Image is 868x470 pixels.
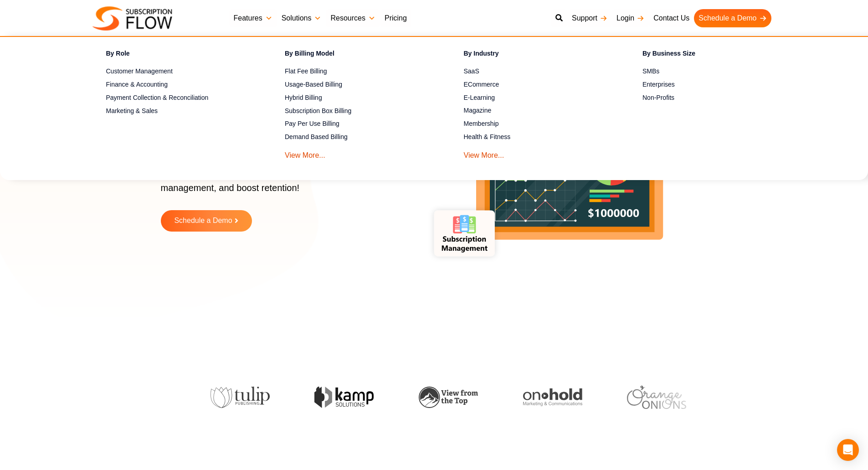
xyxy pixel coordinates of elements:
[285,79,432,90] a: Usage-Based Billing
[642,79,790,90] a: Enterprises
[694,9,771,27] a: Schedule a Demo
[567,9,612,27] a: Support
[285,80,342,89] span: Usage-Based Billing
[464,119,611,129] a: Membership
[106,66,253,77] a: Customer Management
[285,132,432,143] a: Demand Based Billing
[106,92,253,103] a: Payment Collection & Reconciliation
[208,387,267,408] img: tulip-publishing
[326,9,380,27] a: Resources
[642,93,674,103] span: Non-Profits
[106,67,173,76] span: Customer Management
[285,93,322,103] span: Hybrid Billing
[464,79,611,90] a: ECommerce
[106,106,158,116] span: Marketing & Sales
[642,66,790,77] a: SMBs
[174,217,232,225] span: Schedule a Demo
[285,67,327,76] span: Flat Fee Billing
[106,105,253,116] a: Marketing & Sales
[106,48,253,62] h4: By Role
[649,9,694,27] a: Contact Us
[464,67,479,76] span: SaaS
[229,9,277,27] a: Features
[285,145,325,161] a: View More...
[625,386,684,409] img: orange-onions
[642,67,659,76] span: SMBs
[285,106,351,116] span: Subscription Box Billing
[464,132,611,143] a: Health & Fitness
[520,388,580,407] img: onhold-marketing
[380,9,411,27] a: Pricing
[464,80,499,89] span: ECommerce
[464,105,611,116] a: Magazine
[464,48,611,62] h4: By Industry
[642,92,790,103] a: Non-Profits
[642,80,675,89] span: Enterprises
[464,145,504,161] a: View More...
[92,6,172,31] img: Subscriptionflow
[416,387,476,408] img: view-from-the-top
[612,9,649,27] a: Login
[285,48,432,62] h4: By Billing Model
[312,387,371,408] img: kamp-solution
[285,119,432,129] a: Pay Per Use Billing
[464,93,495,103] span: E-Learning
[285,92,432,103] a: Hybrid Billing
[277,9,326,27] a: Solutions
[837,439,859,461] div: Open Intercom Messenger
[106,93,209,103] span: Payment Collection & Reconciliation
[106,80,168,89] span: Finance & Accounting
[642,48,790,62] h4: By Business Size
[285,105,432,116] a: Subscription Box Billing
[161,210,252,232] a: Schedule a Demo
[464,66,611,77] a: SaaS
[285,66,432,77] a: Flat Fee Billing
[464,92,611,103] a: E-Learning
[106,79,253,90] a: Finance & Accounting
